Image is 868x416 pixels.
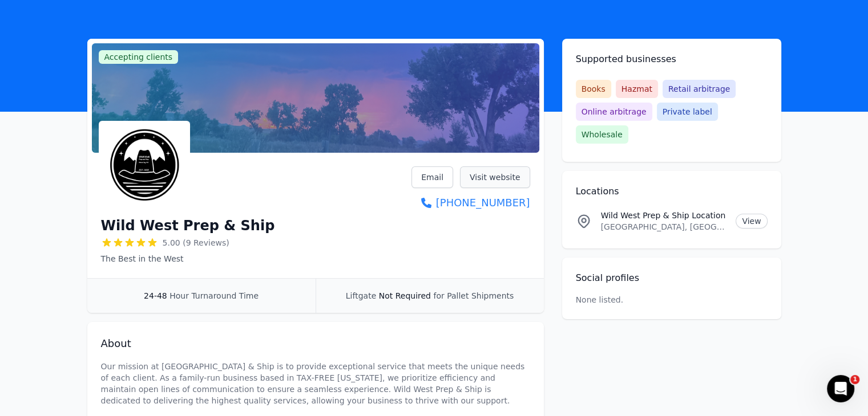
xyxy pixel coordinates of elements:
span: Books [576,80,611,98]
h1: Wild West Prep & Ship [101,217,275,235]
a: [PHONE_NUMBER] [411,195,530,211]
span: Accepting clients [99,50,179,64]
h2: Locations [576,185,768,198]
span: 1 [850,375,859,384]
span: Hazmat [616,80,658,98]
p: None listed. [576,294,624,305]
span: for Pallet Shipments [433,291,514,300]
a: Visit website [460,166,530,188]
h2: Supported businesses [576,52,768,66]
h2: Social profiles [576,271,768,285]
p: The Best in the West [101,253,275,264]
iframe: Intercom live chat [827,375,854,402]
span: Not Required [379,291,431,300]
span: Wholesale [576,125,628,144]
a: Email [411,166,453,188]
img: Wild West Prep & Ship [101,123,188,210]
p: [GEOGRAPHIC_DATA], [GEOGRAPHIC_DATA] [601,221,727,233]
span: 5.00 (9 Reviews) [163,237,229,248]
h2: About [101,336,530,352]
span: Retail arbitrage [663,80,736,98]
span: Hour Turnaround Time [169,291,259,300]
span: Private label [657,103,718,121]
p: Wild West Prep & Ship Location [601,210,727,221]
span: Online arbitrage [576,103,652,121]
span: Liftgate [346,291,376,300]
p: Our mission at [GEOGRAPHIC_DATA] & Ship is to provide exceptional service that meets the unique n... [101,361,530,406]
a: View [736,214,767,229]
span: 24-48 [144,291,167,300]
